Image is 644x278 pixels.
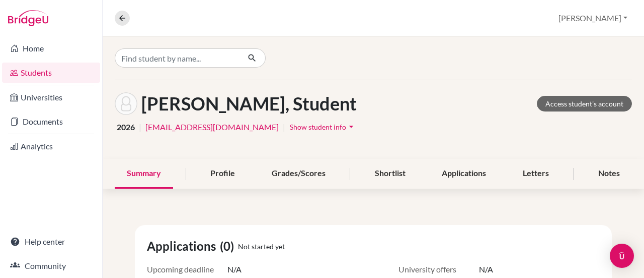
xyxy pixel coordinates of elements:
[115,48,239,68] input: Find student by name...
[537,96,632,112] a: Access student's account
[115,92,137,115] img: Student Swisher's avatar
[147,237,220,255] span: Applications
[2,136,100,156] a: Analytics
[145,121,279,133] a: [EMAIL_ADDRESS][DOMAIN_NAME]
[398,263,479,275] span: University offers
[2,63,100,83] a: Students
[289,119,357,135] button: Show student infoarrow_drop_down
[283,121,285,133] span: |
[198,159,247,189] div: Profile
[115,159,173,189] div: Summary
[2,256,100,276] a: Community
[586,159,632,189] div: Notes
[2,232,100,252] a: Help center
[363,159,418,189] div: Shortlist
[610,244,634,268] div: Open Intercom Messenger
[290,123,346,131] span: Show student info
[2,87,100,107] a: Universities
[117,121,135,133] span: 2026
[141,93,357,115] h1: [PERSON_NAME], Student
[260,159,338,189] div: Grades/Scores
[2,112,100,132] a: Documents
[346,122,356,132] i: arrow_drop_down
[479,263,493,275] span: N/A
[227,263,242,275] span: N/A
[139,121,141,133] span: |
[147,263,227,275] span: Upcoming deadline
[430,159,498,189] div: Applications
[238,241,285,252] span: Not started yet
[8,10,48,26] img: Bridge-U
[2,38,100,59] a: Home
[511,159,561,189] div: Letters
[220,237,238,255] span: (0)
[554,9,632,28] button: [PERSON_NAME]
